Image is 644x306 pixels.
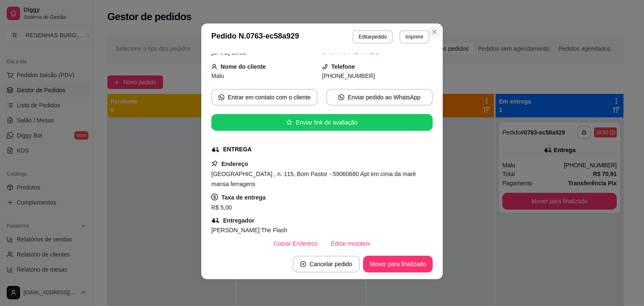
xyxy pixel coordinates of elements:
[286,119,292,125] span: star
[211,73,224,79] span: Malu
[322,64,328,70] span: phone
[428,25,441,39] button: Close
[211,194,218,200] span: dollar
[221,63,266,70] strong: Nome do cliente
[211,64,217,70] span: user
[211,160,218,167] span: pushpin
[400,30,429,44] button: Imprimir
[267,235,324,252] button: Copiar Endereço
[211,89,318,106] button: whats-appEntrar em contato com o cliente
[338,94,344,100] span: whats-app
[211,114,433,131] button: starEnviar link de avaliação
[223,217,254,224] strong: Entregador
[221,161,248,167] strong: Endereço
[322,73,375,79] span: [PHONE_NUMBER]
[300,261,306,267] span: close-circle
[211,171,416,187] span: [GEOGRAPHIC_DATA] , n. 115, Bom Pastor - 59060680 Apt em cima da maré mansa ferragens
[331,63,355,70] strong: Telefone
[223,145,252,154] div: ENTREGA
[363,256,433,272] button: Mover para finalizado
[353,30,392,44] button: Editarpedido
[211,227,287,233] span: [PERSON_NAME] The Flash
[211,30,299,44] h3: Pedido N. 0763-ec58a929
[326,89,433,106] button: whats-appEnviar pedido ao WhatsApp
[221,194,266,201] strong: Taxa de entrega
[293,256,360,272] button: close-circleCancelar pedido
[324,235,377,252] button: Editar motoboy
[218,94,224,100] span: whats-app
[211,204,232,211] span: R$ 5,00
